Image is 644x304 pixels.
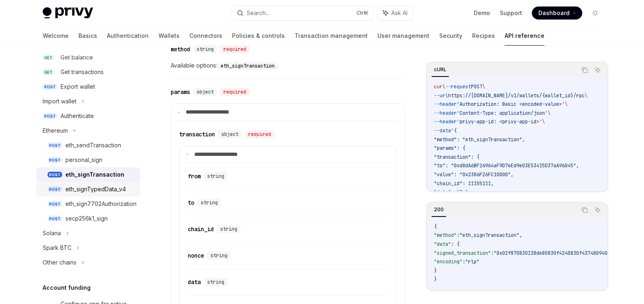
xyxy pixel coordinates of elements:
button: Ask AI [377,6,413,20]
span: "method" [434,232,457,238]
div: eth_signTypedData_v4 [65,184,126,194]
span: --header [434,101,457,107]
a: POSTAuthenticate [36,109,140,123]
span: "to": "0xd8dA6BF26964aF9D7eEd9e03E53415D37aA96045", [434,162,579,169]
a: Dashboard [532,7,582,20]
div: required [220,45,249,53]
div: eth_sendTransaction [65,140,121,150]
a: Connectors [189,26,222,46]
button: Copy the contents from the code block [579,65,590,75]
span: "chain_id": 11155111, [434,180,494,187]
button: Toggle dark mode [589,7,602,20]
a: Transaction management [295,26,368,46]
span: 'privy-app-id: <privy-app-id>' [457,118,542,125]
span: string [207,279,224,285]
span: : [457,232,460,238]
button: Search...CtrlK [231,6,373,20]
div: Other chains [43,258,76,267]
a: Wallets [158,26,180,46]
div: Search... [247,8,269,18]
span: https://[DOMAIN_NAME]/v1/wallets/{wallet_id}/rpc [448,92,585,99]
div: eth_signTransaction [65,170,124,179]
span: GET [43,69,54,75]
span: string [207,173,224,179]
span: POST [48,201,62,207]
div: secp256k1_sign [65,214,108,223]
span: \ [482,83,485,90]
a: Policies & controls [232,26,285,46]
span: \ [542,118,545,125]
span: Ctrl K [356,10,369,16]
span: POST [43,113,57,119]
a: Welcome [43,26,69,46]
span: string [197,46,214,52]
div: Authenticate [61,111,94,121]
h5: Account funding [43,283,91,293]
a: Security [439,26,462,46]
span: '{ [451,127,457,134]
a: Recipes [472,26,495,46]
div: Ethereum [43,126,68,136]
span: POST [48,172,62,178]
span: "method": "eth_signTransaction", [434,136,525,143]
span: POST [48,216,62,222]
span: , [519,232,522,238]
code: eth_signTransaction [217,62,278,70]
span: Dashboard [538,9,570,17]
span: POST [471,83,482,90]
a: User management [377,26,429,46]
a: Demo [474,9,490,17]
div: params [171,88,190,96]
div: eth_sign7702Authorization [65,199,137,209]
span: "value": "0x2386F26FC10000", [434,171,514,178]
a: GETGet transactions [36,65,140,79]
a: POSTeth_signTypedData_v4 [36,182,140,197]
span: "transaction": { [434,154,479,160]
span: { [434,223,437,230]
span: POST [43,84,57,90]
span: --data [434,127,451,134]
div: transaction [179,130,215,138]
span: "rlp" [465,258,479,265]
span: \ [585,92,588,99]
div: Export wallet [61,82,95,92]
span: curl [434,83,445,90]
span: : [491,250,494,256]
div: Import wallet [43,96,76,106]
div: required [245,130,274,138]
div: chain_id [188,225,214,233]
div: data [188,278,201,286]
a: POSTeth_sendTransaction [36,138,140,153]
span: POST [48,142,62,149]
span: string [210,252,228,259]
span: --request [445,83,471,90]
span: "signed_transaction" [434,250,491,256]
span: string [201,199,218,206]
a: Authentication [107,26,149,46]
span: "data" [434,241,451,247]
div: personal_sign [65,155,102,165]
span: } [434,276,437,282]
div: Get transactions [61,67,104,77]
span: : [462,258,465,265]
span: POST [48,186,62,192]
div: Spark BTC [43,243,72,253]
span: "data": "0x", [434,189,471,195]
div: method [171,45,190,53]
a: POSTeth_signTransaction [36,167,140,182]
a: POSTpersonal_sign [36,153,140,167]
span: --header [434,118,457,125]
a: API reference [505,26,544,46]
div: required [220,88,249,96]
span: "params": { [434,145,465,151]
span: "encoding" [434,258,462,265]
img: light logo [43,7,93,19]
a: Basics [78,26,97,46]
span: Ask AI [391,9,408,17]
span: string [220,226,237,232]
span: } [434,267,437,274]
div: to [188,199,194,207]
div: Solana [43,228,61,238]
span: 'Content-Type: application/json' [457,110,548,116]
button: Copy the contents from the code block [579,205,590,215]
